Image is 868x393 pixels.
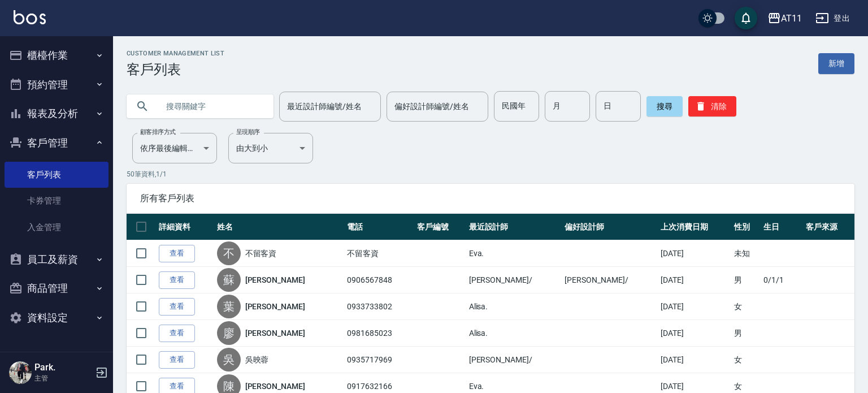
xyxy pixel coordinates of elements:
[5,188,108,214] a: 卡券管理
[5,99,108,128] button: 報表及分析
[344,320,414,347] td: 0981685023
[761,267,802,293] td: 0/1/1
[658,267,731,293] td: [DATE]
[344,240,414,267] td: 不留客資
[217,295,241,318] div: 葉
[466,240,562,267] td: Eva.
[731,293,761,320] td: 女
[761,214,802,240] th: 生日
[781,11,802,25] div: AT11
[217,321,241,345] div: 廖
[159,325,195,342] a: 查看
[159,298,195,316] a: 查看
[466,214,562,240] th: 最近設計師
[140,128,176,136] label: 顧客排序方式
[158,91,264,122] input: 搜尋關鍵字
[466,293,562,320] td: Alisa.
[159,351,195,369] a: 查看
[731,320,761,347] td: 男
[731,240,761,267] td: 未知
[803,214,854,240] th: 客戶來源
[414,214,466,240] th: 客戶編號
[217,348,241,372] div: 吳
[5,245,108,274] button: 員工及薪資
[14,10,46,24] img: Logo
[731,267,761,293] td: 男
[562,267,658,293] td: [PERSON_NAME]/
[245,248,277,259] a: 不留客資
[731,347,761,373] td: 女
[344,293,414,320] td: 0933733802
[159,245,195,262] a: 查看
[127,50,224,57] h2: Customer Management List
[5,214,108,240] a: 入金管理
[658,320,731,347] td: [DATE]
[562,214,658,240] th: 偏好設計師
[344,267,414,293] td: 0906567848
[344,214,414,240] th: 電話
[466,347,562,373] td: [PERSON_NAME]/
[658,240,731,267] td: [DATE]
[5,128,108,158] button: 客戶管理
[811,8,854,29] button: 登出
[127,169,854,179] p: 50 筆資料, 1 / 1
[245,274,305,286] a: [PERSON_NAME]
[9,361,32,384] img: Person
[245,381,305,392] a: [PERSON_NAME]
[34,362,92,373] h5: Park.
[34,373,92,383] p: 主管
[5,274,108,303] button: 商品管理
[5,41,108,70] button: 櫃檯作業
[5,303,108,332] button: 資料設定
[159,271,195,289] a: 查看
[658,293,731,320] td: [DATE]
[731,214,761,240] th: 性別
[228,133,313,163] div: 由大到小
[245,301,305,312] a: [PERSON_NAME]
[5,70,108,100] button: 預約管理
[217,241,241,265] div: 不
[646,96,683,116] button: 搜尋
[344,347,414,373] td: 0935717969
[658,347,731,373] td: [DATE]
[818,53,854,74] a: 新增
[658,214,731,240] th: 上次消費日期
[132,133,217,163] div: 依序最後編輯時間
[5,162,108,188] a: 客戶列表
[763,7,806,30] button: AT11
[735,7,757,29] button: save
[140,193,841,204] span: 所有客戶列表
[214,214,345,240] th: 姓名
[217,268,241,292] div: 蘇
[688,96,736,116] button: 清除
[236,128,260,136] label: 呈現順序
[245,327,305,339] a: [PERSON_NAME]
[466,320,562,347] td: Alisa.
[466,267,562,293] td: [PERSON_NAME]/
[156,214,214,240] th: 詳細資料
[245,354,269,365] a: 吳映蓉
[127,62,224,77] h3: 客戶列表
